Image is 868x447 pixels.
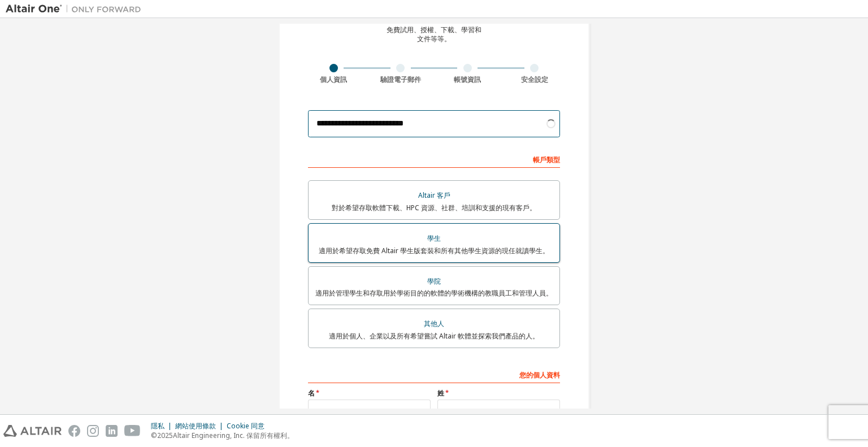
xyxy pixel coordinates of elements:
[387,25,481,34] font: 免費試用、授權、下載、學習和
[437,388,444,398] font: 姓
[227,421,264,431] font: Cookie 同意
[533,155,560,164] font: 帳戶類型
[87,425,99,437] img: instagram.svg
[320,75,347,84] font: 個人資訊
[124,425,141,437] img: youtube.svg
[418,190,450,200] font: Altair 客戶
[424,319,444,328] font: 其他人
[319,246,549,255] font: 適用於希望存取免費 Altair 學生版套裝和所有其他學生資源的現任就讀學生。
[151,431,157,440] font: ©
[175,421,216,431] font: 網站使用條款
[308,388,315,398] font: 名
[454,75,481,84] font: 帳號資訊
[427,276,441,286] font: 學院
[427,233,441,243] font: 學生
[332,203,536,212] font: 對於希望存取軟體下載、HPC 資源、社群、培訓和支援的現有客戶。
[6,3,147,15] img: 牽牛星一號
[417,34,451,44] font: 文件等等。
[68,425,80,437] img: facebook.svg
[315,288,553,298] font: 適用於管理學生和存取用於學術目的的軟體的學術機構的教職員工和管理人員。
[157,431,173,440] font: 2025
[3,425,62,437] img: altair_logo.svg
[151,421,164,431] font: 隱私
[521,75,548,84] font: 安全設定
[173,431,294,440] font: Altair Engineering, Inc. 保留所有權利。
[106,425,118,437] img: linkedin.svg
[329,331,539,341] font: 適用於個人、企業以及所有希望嘗試 Altair 軟體並探索我們產品的人。
[519,370,560,380] font: 您的個人資料
[380,75,421,84] font: 驗證電子郵件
